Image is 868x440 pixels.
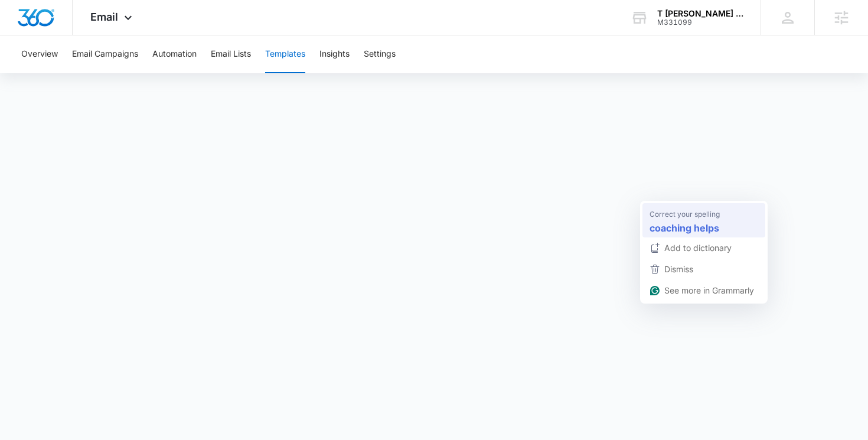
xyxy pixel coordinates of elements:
[319,35,350,73] button: Insights
[657,9,743,18] div: account name
[21,35,58,73] button: Overview
[265,35,305,73] button: Templates
[657,18,743,27] div: account id
[72,35,138,73] button: Email Campaigns
[152,35,197,73] button: Automation
[211,35,251,73] button: Email Lists
[90,11,118,23] span: Email
[364,35,396,73] button: Settings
